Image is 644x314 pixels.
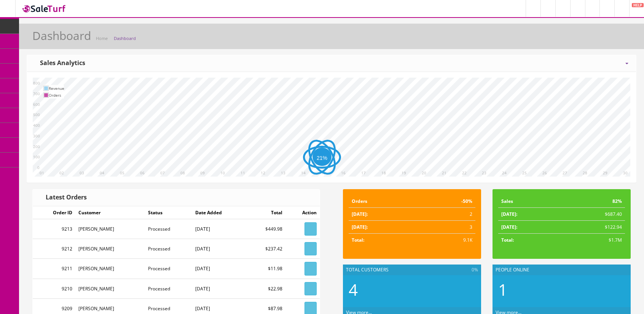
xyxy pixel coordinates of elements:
[352,237,364,243] strong: Total:
[247,206,285,219] td: Total
[343,265,481,275] div: Total Customers
[472,266,478,273] span: 0%
[192,219,247,239] td: [DATE]
[560,221,625,234] td: $122.94
[493,265,631,275] div: People Online
[145,219,192,239] td: Processed
[145,239,192,259] td: Processed
[498,281,625,298] h2: 1
[114,35,136,41] a: Dashboard
[40,194,87,201] h3: Latest Orders
[49,85,64,92] td: Revenue
[145,259,192,279] td: Processed
[285,206,320,219] td: Action
[35,60,85,67] h3: Sales Analytics
[352,224,368,230] strong: [DATE]:
[560,234,625,247] td: $1.7M
[33,239,75,259] td: 9212
[192,259,247,279] td: [DATE]
[75,259,145,279] td: [PERSON_NAME]
[33,279,75,298] td: 9210
[349,195,417,208] td: Orders
[145,279,192,298] td: Processed
[247,259,285,279] td: $11.98
[75,219,145,239] td: [PERSON_NAME]
[501,211,517,217] strong: [DATE]:
[33,259,75,279] td: 9211
[247,219,285,239] td: $449.98
[417,195,475,208] td: -50%
[498,195,560,208] td: Sales
[349,281,475,298] h2: 4
[501,237,514,243] strong: Total:
[33,206,75,219] td: Order ID
[247,239,285,259] td: $237.42
[417,234,475,247] td: 9.1K
[21,3,67,14] img: SaleTurf
[560,195,625,208] td: 82%
[192,279,247,298] td: [DATE]
[192,239,247,259] td: [DATE]
[417,221,475,234] td: 3
[632,3,644,7] span: HELP
[75,206,145,219] td: Customer
[417,208,475,221] td: 2
[32,29,91,42] h1: Dashboard
[75,279,145,298] td: [PERSON_NAME]
[49,92,64,99] td: Orders
[145,206,192,219] td: Status
[247,279,285,298] td: $22.98
[352,211,368,217] strong: [DATE]:
[96,35,108,41] a: Home
[33,219,75,239] td: 9213
[192,206,247,219] td: Date Added
[560,208,625,221] td: $687.40
[75,239,145,259] td: [PERSON_NAME]
[501,224,517,230] strong: [DATE]:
